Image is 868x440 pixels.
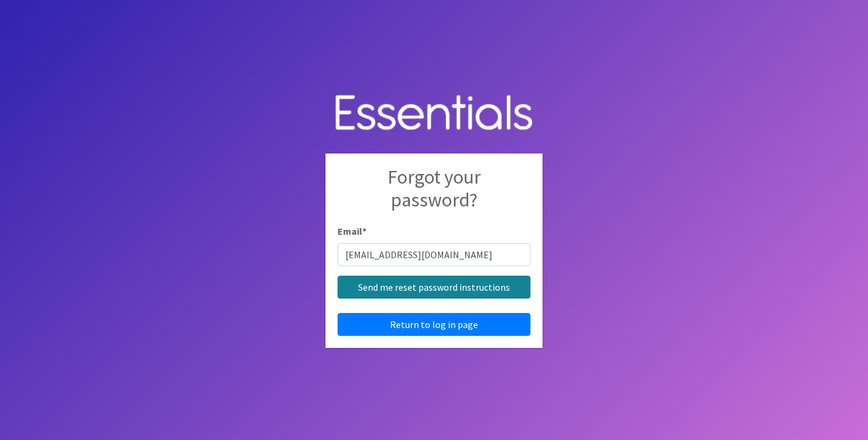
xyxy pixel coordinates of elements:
label: Email [338,224,366,238]
a: Return to log in page [338,313,530,336]
abbr: required [362,225,366,237]
h2: Forgot your password? [338,166,530,224]
input: Send me reset password instructions [338,276,530,299]
img: Human Essentials [325,82,542,144]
